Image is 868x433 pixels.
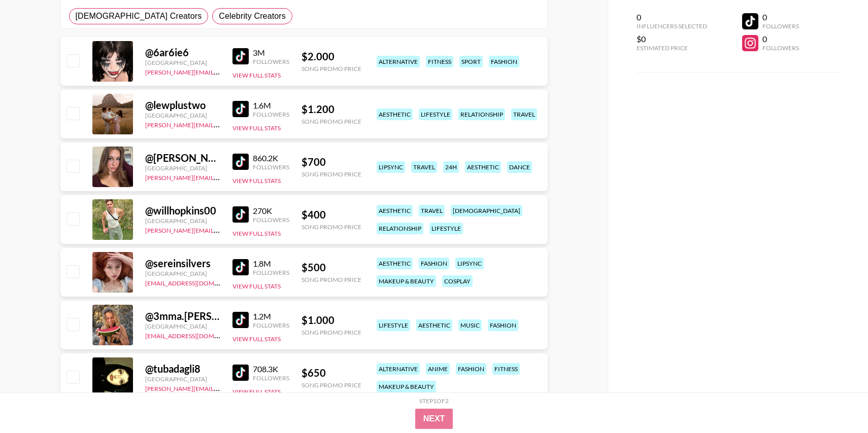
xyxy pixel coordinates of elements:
div: lipsync [455,258,484,269]
div: @ 3mma.[PERSON_NAME] [145,310,220,322]
div: @ sereinsilvers [145,257,220,270]
div: aesthetic [377,258,413,269]
img: TikTok [232,259,249,275]
img: TikTok [232,312,249,328]
button: View Full Stats [232,335,281,343]
div: alternative [377,363,420,375]
div: $ 1.000 [302,314,361,327]
button: View Full Stats [232,282,281,290]
div: Song Promo Price [302,381,361,389]
div: $ 650 [302,367,361,379]
div: Song Promo Price [302,329,361,336]
div: [GEOGRAPHIC_DATA] [145,270,220,277]
div: Step 1 of 2 [419,397,449,405]
div: cosplay [442,275,473,287]
div: anime [426,363,450,375]
a: [EMAIL_ADDRESS][DOMAIN_NAME] [145,277,247,287]
div: [GEOGRAPHIC_DATA] [145,375,220,383]
div: fashion [456,363,486,375]
button: View Full Stats [232,388,281,395]
div: music [458,319,482,331]
div: aesthetic [416,319,452,331]
div: $ 500 [302,261,361,274]
div: lifestyle [377,319,410,331]
a: [EMAIL_ADDRESS][DOMAIN_NAME] [145,330,247,340]
div: Song Promo Price [302,276,361,283]
div: makeup & beauty [377,381,436,392]
div: fashion [488,319,518,331]
button: Next [415,409,453,429]
div: 708.3K [253,364,289,374]
div: Followers [253,374,289,382]
div: 1.2M [253,311,289,321]
div: makeup & beauty [377,275,436,287]
div: fitness [492,363,520,375]
a: [PERSON_NAME][EMAIL_ADDRESS][DOMAIN_NAME] [145,383,295,392]
div: Followers [253,321,289,329]
div: @ tubadagli8 [145,363,220,375]
div: [GEOGRAPHIC_DATA] [145,322,220,330]
img: TikTok [232,365,249,381]
div: fashion [419,258,449,269]
div: Followers [253,269,289,276]
div: 1.8M [253,259,289,269]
